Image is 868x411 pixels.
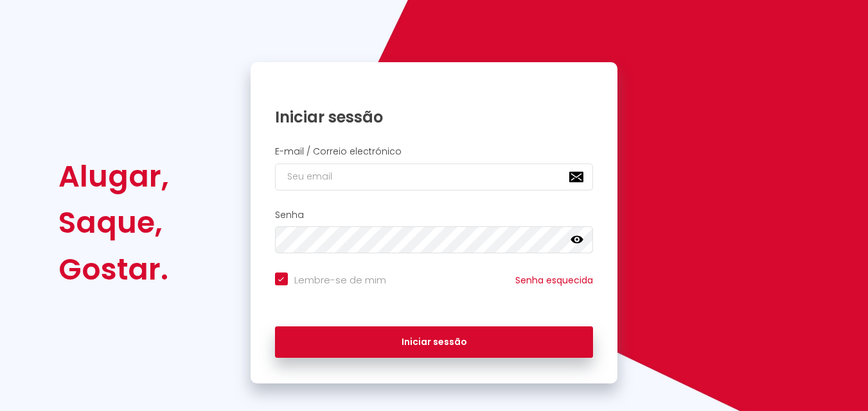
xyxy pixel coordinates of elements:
[275,210,594,221] h2: Senha
[275,146,594,157] h2: E-mail / Correio electrónico
[275,107,594,127] h1: Iniciar sessão
[58,246,169,292] div: Gostar.
[275,326,594,358] button: Iniciar sessão
[275,164,594,190] input: Seu email
[58,153,169,199] div: Alugar,
[58,199,169,246] div: Saque,
[515,274,593,287] a: Senha esquecida
[10,5,49,44] button: Ouvrir le widget de chat LiveChat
